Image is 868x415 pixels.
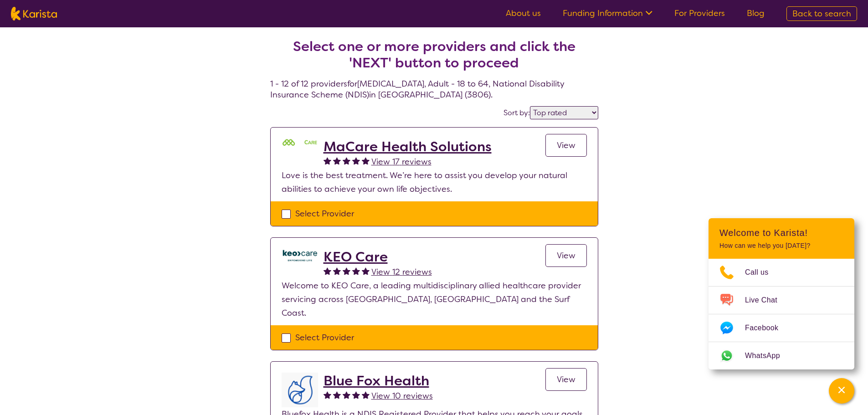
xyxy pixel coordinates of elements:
[324,373,433,389] a: Blue Fox Health
[333,391,341,399] img: fullstar
[371,265,432,279] a: View 12 reviews
[371,155,431,169] a: View 17 reviews
[747,8,765,19] a: Blog
[352,391,360,399] img: fullstar
[371,389,433,403] a: View 10 reviews
[282,279,587,320] p: Welcome to KEO Care, a leading multidisciplinary allied healthcare provider servicing across [GEO...
[371,266,432,277] span: View 12 reviews
[343,157,350,164] img: fullstar
[709,218,854,369] div: Channel Menu
[557,374,575,385] span: View
[745,349,791,363] span: WhatsApp
[352,157,360,164] img: fullstar
[506,8,541,19] a: About us
[786,6,857,21] a: Back to search
[557,250,575,261] span: View
[324,138,492,155] a: MaCare Health Solutions
[557,140,575,151] span: View
[333,267,341,275] img: fullstar
[545,368,587,391] a: View
[745,266,780,279] span: Call us
[324,249,432,265] a: KEO Care
[11,7,57,20] img: Karista logo
[282,249,318,262] img: a39ze0iqsfmbvtwnthmw.png
[709,342,854,369] a: Web link opens in a new tab.
[371,156,431,167] span: View 17 reviews
[719,227,843,238] h2: Welcome to Karista!
[362,267,370,275] img: fullstar
[503,108,530,118] label: Sort by:
[282,373,318,407] img: lyehhyr6avbivpacwqcf.png
[745,293,788,307] span: Live Chat
[281,38,587,71] h2: Select one or more providers and click the 'NEXT' button to proceed
[324,391,331,399] img: fullstar
[343,391,350,399] img: fullstar
[333,157,341,164] img: fullstar
[745,321,789,335] span: Facebook
[270,16,598,100] h4: 1 - 12 of 12 providers for [MEDICAL_DATA] , Adult - 18 to 64 , National Disability Insurance Sche...
[719,242,843,250] p: How can we help you [DATE]?
[362,157,370,164] img: fullstar
[343,267,350,275] img: fullstar
[709,259,854,369] ul: Choose channel
[792,8,851,19] span: Back to search
[352,267,360,275] img: fullstar
[324,267,331,275] img: fullstar
[545,134,587,157] a: View
[371,390,433,401] span: View 10 reviews
[829,378,854,404] button: Channel Menu
[282,138,318,148] img: mgttalrdbt23wl6urpfy.png
[282,169,587,196] p: Love is the best treatment. We’re here to assist you develop your natural abilities to achieve yo...
[362,391,370,399] img: fullstar
[545,244,587,267] a: View
[324,157,331,164] img: fullstar
[674,8,725,19] a: For Providers
[563,8,652,19] a: Funding Information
